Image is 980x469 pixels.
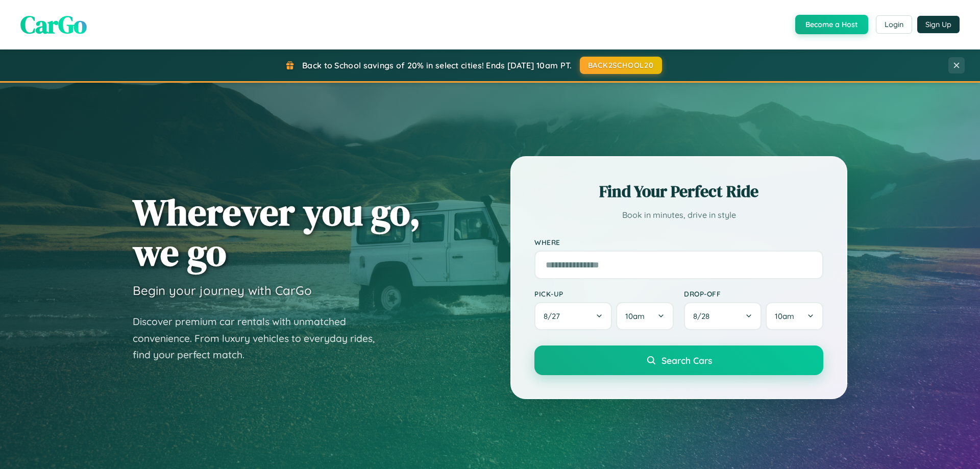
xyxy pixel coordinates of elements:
span: 8 / 28 [693,311,715,321]
span: Back to School savings of 20% in select cities! Ends [DATE] 10am PT. [302,60,572,70]
span: Search Cars [661,355,712,366]
h3: Begin your journey with CarGo [133,283,312,298]
label: Where [534,238,823,246]
button: 10am [766,302,823,330]
h2: Find Your Perfect Ride [534,180,823,203]
span: 10am [775,311,794,321]
span: 10am [625,311,645,321]
p: Book in minutes, drive in style [534,208,823,223]
span: CarGo [20,8,87,41]
button: 8/27 [534,302,612,330]
button: Sign Up [917,16,960,33]
h1: Wherever you go, we go [133,192,421,273]
span: 8 / 27 [544,311,565,321]
label: Pick-up [534,289,674,298]
p: Discover premium car rentals with unmatched convenience. From luxury vehicles to everyday rides, ... [133,313,388,363]
button: Login [876,15,912,34]
button: Become a Host [795,15,868,34]
button: 8/28 [684,302,762,330]
button: 10am [616,302,674,330]
label: Drop-off [684,289,823,298]
button: BACK2SCHOOL20 [580,57,662,74]
button: Search Cars [534,345,823,375]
